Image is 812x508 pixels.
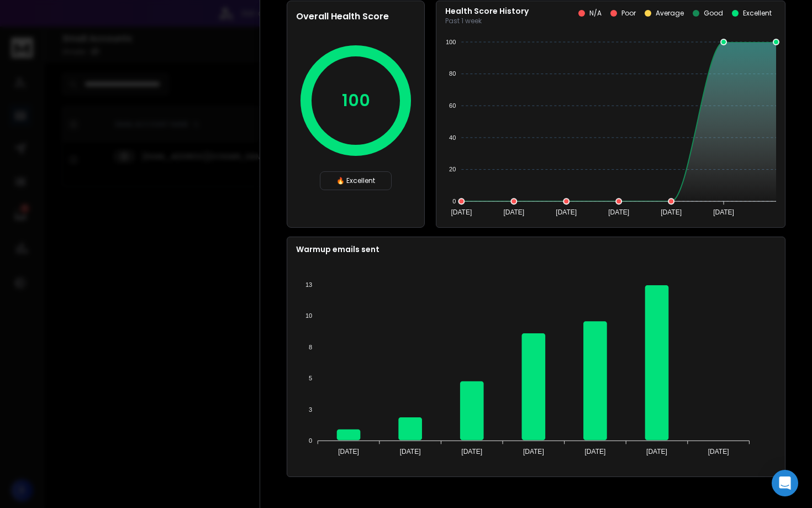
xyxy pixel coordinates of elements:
tspan: [DATE] [400,448,421,455]
tspan: [DATE] [708,448,729,455]
tspan: 10 [305,312,312,319]
tspan: [DATE] [661,208,682,216]
tspan: [DATE] [338,448,359,455]
tspan: 20 [449,166,456,172]
tspan: 0 [452,198,456,205]
p: Poor [621,9,636,18]
tspan: [DATE] [451,208,472,216]
tspan: [DATE] [461,448,482,455]
p: Average [656,9,684,18]
tspan: 100 [446,39,456,45]
tspan: [DATE] [608,208,629,216]
h2: Overall Health Score [296,10,415,23]
tspan: 8 [309,344,312,350]
tspan: [DATE] [523,448,544,455]
tspan: [DATE] [503,208,524,216]
tspan: 60 [449,102,456,109]
p: Good [704,9,723,18]
p: Past 1 week [445,17,529,25]
div: Open Intercom Messenger [772,470,798,496]
tspan: [DATE] [556,208,577,216]
tspan: [DATE] [646,448,667,455]
p: 100 [342,91,370,111]
tspan: 0 [309,437,312,444]
tspan: 13 [305,281,312,288]
tspan: 40 [449,134,456,141]
tspan: 80 [449,70,456,77]
tspan: [DATE] [713,208,734,216]
p: Health Score History [445,6,529,17]
div: 🔥 Excellent [320,171,392,190]
tspan: 5 [309,375,312,381]
tspan: [DATE] [585,448,606,455]
tspan: 3 [309,406,312,413]
p: Excellent [743,9,772,18]
p: Warmup emails sent [296,244,776,255]
p: N/A [589,9,602,18]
